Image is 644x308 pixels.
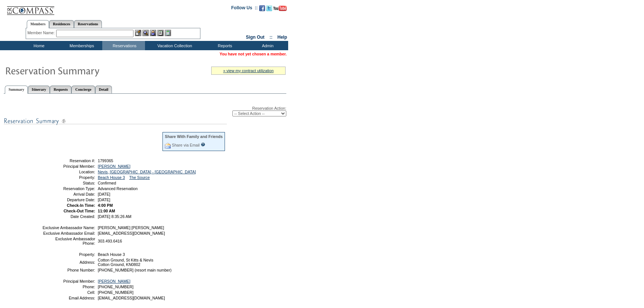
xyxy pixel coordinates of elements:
td: Principal Member: [42,164,95,169]
span: [PHONE_NUMBER] [98,285,133,289]
a: » view my contract utilization [223,68,274,73]
td: Exclusive Ambassador Name: [42,225,95,230]
td: Property: [42,252,95,257]
span: Advanced Reservation [98,186,138,191]
div: Reservation Action: [4,106,286,116]
div: Share With Family and Friends [165,134,223,139]
td: Vacation Collection [145,41,203,50]
span: 1799365 [98,158,113,163]
img: Become our fan on Facebook [259,5,265,11]
span: 303.493.6416 [98,239,122,243]
td: Exclusive Ambassador Email: [42,231,95,235]
a: Requests [50,86,71,93]
span: Confirmed [98,181,116,185]
span: [PERSON_NAME] [PERSON_NAME] [98,225,164,230]
td: Email Address: [42,296,95,300]
input: What is this? [201,142,205,147]
span: Cotton Ground, St Kitts & Nevis Cotton Ground, KN0802 [98,258,153,267]
span: Beach House 3 [98,252,125,257]
td: Reservations [102,41,145,50]
a: Follow us on Twitter [266,7,272,12]
span: 11:00 AM [98,209,115,213]
td: Cell: [42,290,95,295]
td: Principal Member: [42,279,95,283]
td: Location: [42,170,95,174]
a: Nevis, [GEOGRAPHIC_DATA] - [GEOGRAPHIC_DATA] [98,170,196,174]
td: Follow Us :: [231,4,258,13]
a: Residences [49,20,74,28]
td: Reports [203,41,245,50]
img: View [142,30,149,36]
span: [EMAIL_ADDRESS][DOMAIN_NAME] [98,231,165,235]
a: Itinerary [28,86,50,93]
a: Subscribe to our YouTube Channel [273,7,287,12]
a: Sign Out [246,35,264,40]
img: subTtlResSummary.gif [4,116,227,126]
img: Follow us on Twitter [266,5,272,11]
img: Impersonate [150,30,156,36]
a: Beach House 3 [98,175,125,180]
td: Phone: [42,285,95,289]
a: Share via Email [172,143,200,147]
td: Home [17,41,59,50]
a: The Source [129,175,150,180]
a: Concierge [71,86,95,93]
td: Arrival Date: [42,192,95,196]
a: [PERSON_NAME] [98,164,131,169]
span: :: [270,35,273,40]
img: b_edit.gif [135,30,141,36]
span: [PHONE_NUMBER] (resort main number) [98,268,171,272]
td: Admin [245,41,288,50]
td: Reservation #: [42,158,95,163]
div: Member Name: [28,30,56,36]
span: [DATE] [98,198,110,202]
span: [PHONE_NUMBER] [98,290,133,295]
td: Phone Number: [42,268,95,272]
a: Summary [5,86,28,94]
span: [DATE] 8:35:26 AM [98,214,131,219]
td: Address: [42,258,95,267]
span: [DATE] [98,192,110,196]
td: Date Created: [42,214,95,219]
td: Property: [42,175,95,180]
span: You have not yet chosen a member. [220,52,287,56]
td: Status: [42,181,95,185]
a: Members [27,20,49,28]
strong: Check-In Time: [67,203,95,208]
span: 4:00 PM [98,203,113,208]
td: Departure Date: [42,198,95,202]
td: Memberships [59,41,102,50]
img: Reservations [157,30,164,36]
strong: Check-Out Time: [64,209,95,213]
td: Exclusive Ambassador Phone: [42,237,95,246]
a: Detail [95,86,112,93]
span: [EMAIL_ADDRESS][DOMAIN_NAME] [98,296,165,300]
a: [PERSON_NAME] [98,279,131,283]
a: Reservations [74,20,102,28]
img: Subscribe to our YouTube Channel [273,6,287,11]
img: Reservaton Summary [5,63,154,78]
img: b_calculator.gif [165,30,171,36]
a: Become our fan on Facebook [259,7,265,12]
a: Help [277,35,287,40]
td: Reservation Type: [42,186,95,191]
